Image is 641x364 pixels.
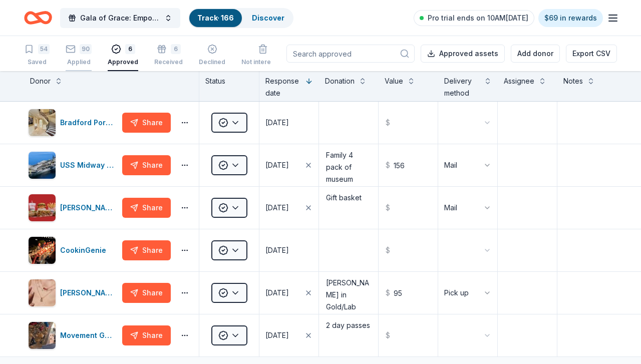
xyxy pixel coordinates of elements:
[28,236,118,264] button: Image for CookinGenieCookinGenie
[414,10,534,26] a: Pro trial ends on 10AM[DATE]
[320,188,377,228] textarea: Gift basket
[24,58,50,66] div: Saved
[265,75,301,99] div: Response date
[320,315,377,355] textarea: 2 day passes
[60,8,180,28] button: Gala of Grace: Empowering Futures for El Porvenir
[259,314,318,356] button: [DATE]
[504,75,534,87] div: Assignee
[563,75,583,87] div: Notes
[28,151,118,179] button: Image for USS Midway MuseumUSS Midway Museum
[511,45,560,63] button: Add donor
[241,40,284,71] button: Not interested
[24,40,50,71] button: 54Saved
[188,8,293,28] button: Track· 166Discover
[80,44,92,54] div: 90
[38,44,50,54] div: 54
[122,240,171,260] button: Share
[199,71,259,101] div: Status
[29,152,56,179] img: Image for USS Midway Museum
[199,53,225,61] div: Declined
[385,75,403,87] div: Value
[265,117,289,129] div: [DATE]
[60,329,118,341] div: Movement Gyms
[286,45,415,63] input: Search approved
[197,14,234,22] a: Track· 166
[259,272,318,314] button: [DATE]
[199,40,225,71] button: Declined
[122,283,171,303] button: Share
[108,40,138,71] button: 6Approved
[122,155,171,175] button: Share
[29,322,56,349] img: Image for Movement Gyms
[252,14,284,22] a: Discover
[241,58,284,66] div: Not interested
[259,144,318,186] button: [DATE]
[28,321,118,349] button: Image for Movement GymsMovement Gyms
[428,12,528,24] span: Pro trial ends on 10AM[DATE]
[66,58,92,66] div: Applied
[325,75,355,87] div: Donation
[60,287,118,299] div: [PERSON_NAME]
[30,75,51,87] div: Donor
[122,113,171,133] button: Share
[259,187,318,229] button: [DATE]
[66,40,92,71] button: 90Applied
[171,44,181,54] div: 6
[60,202,118,214] div: [PERSON_NAME]
[265,244,289,256] div: [DATE]
[122,325,171,345] button: Share
[28,194,118,222] button: Image for Portillo's[PERSON_NAME]
[108,58,138,66] div: Approved
[265,202,289,214] div: [DATE]
[28,109,118,137] button: Image for Bradford PortraitsBradford Portraits
[29,279,56,306] img: Image for Kendra Scott
[320,273,377,313] textarea: [PERSON_NAME] in Gold/Lab Grown Opal
[80,12,160,24] span: Gala of Grace: Empowering Futures for El Porvenir
[265,159,289,171] div: [DATE]
[154,40,183,71] button: 6Received
[122,198,171,218] button: Share
[538,9,603,27] a: $69 in rewards
[154,58,183,66] div: Received
[60,117,118,129] div: Bradford Portraits
[320,145,377,185] textarea: Family 4 pack of museum guest passes
[29,109,56,136] img: Image for Bradford Portraits
[60,159,118,171] div: USS Midway Museum
[24,6,52,30] a: Home
[421,45,505,63] button: Approved assets
[566,45,617,63] button: Export CSV
[444,75,480,99] div: Delivery method
[28,279,118,307] button: Image for Kendra Scott[PERSON_NAME]
[265,287,289,299] div: [DATE]
[259,229,318,271] button: [DATE]
[259,102,318,144] button: [DATE]
[29,237,56,264] img: Image for CookinGenie
[29,194,56,221] img: Image for Portillo's
[265,329,289,341] div: [DATE]
[60,244,110,256] div: CookinGenie
[125,44,135,54] div: 6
